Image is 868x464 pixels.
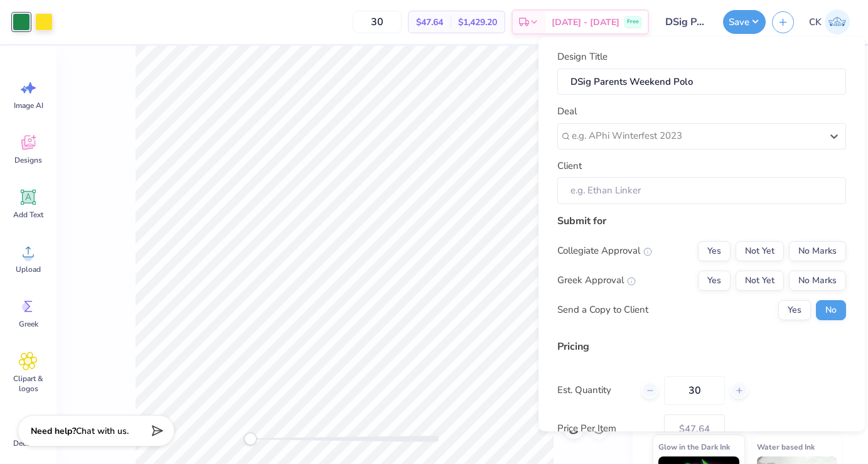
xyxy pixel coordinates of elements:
[627,18,639,26] span: Free
[809,15,822,30] span: CK
[736,271,784,291] button: Not Yet
[31,425,76,437] strong: Need help?
[736,241,784,261] button: Not Yet
[416,16,443,29] span: $47.64
[244,433,257,445] div: Accessibility label
[658,440,730,453] span: Glow in the Dark Ink
[557,159,582,173] label: Client
[557,339,846,354] div: Pricing
[458,16,497,29] span: $1,429.20
[14,100,43,111] span: Image AI
[698,241,731,261] button: Yes
[789,241,846,261] button: No Marks
[803,9,855,35] a: CK
[557,213,846,229] div: Submit for
[8,374,49,394] span: Clipart & logos
[76,425,129,437] span: Chat with us.
[557,273,636,288] div: Greek Approval
[557,421,655,436] label: Price Per Item
[16,264,41,274] span: Upload
[14,155,42,165] span: Designs
[723,10,766,34] button: Save
[655,9,717,35] input: Untitled Design
[557,244,652,258] div: Collegiate Approval
[757,440,815,453] span: Water based Ink
[698,271,731,291] button: Yes
[557,177,846,204] input: e.g. Ethan Linker
[552,16,619,29] span: [DATE] - [DATE]
[825,9,850,35] img: Chris Kolbas
[557,50,608,64] label: Design Title
[816,300,846,320] button: No
[13,438,43,448] span: Decorate
[557,303,648,317] div: Send a Copy to Client
[557,104,577,119] label: Deal
[778,300,811,320] button: Yes
[664,376,725,405] input: – –
[13,210,43,220] span: Add Text
[19,319,38,329] span: Greek
[353,11,402,33] input: – –
[557,383,632,397] label: Est. Quantity
[789,271,846,291] button: No Marks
